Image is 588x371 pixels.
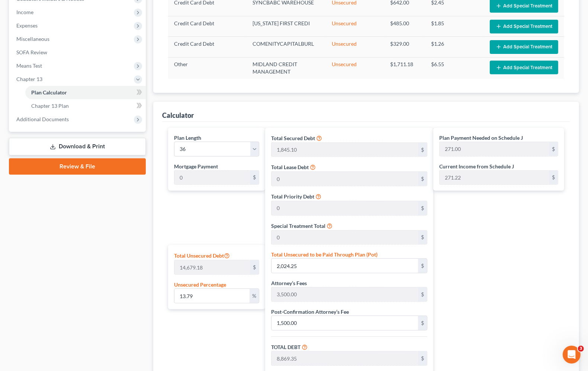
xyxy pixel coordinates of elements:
button: Add Special Treatment [490,61,558,74]
a: Chapter 13 Plan [25,99,146,113]
td: $1,711.18 [384,57,425,79]
span: SOFA Review [16,49,47,55]
label: Unsecured Percentage [174,281,226,288]
div: % [250,289,259,303]
label: Mortgage Payment [174,162,218,170]
input: 0.00 [440,142,549,156]
input: 0.00 [440,171,549,185]
div: Calculator [162,111,194,120]
div: $ [418,172,427,186]
span: Means Test [16,62,42,69]
input: 0.00 [271,201,418,215]
label: Current Income from Schedule J [439,162,514,170]
label: Total Secured Debt [271,134,315,142]
input: 0.00 [271,259,418,273]
a: Plan Calculator [25,86,146,99]
label: Total Priority Debt [271,193,314,200]
span: Chapter 13 Plan [31,103,69,109]
button: Add Special Treatment [490,40,558,54]
div: $ [418,351,427,365]
label: Special Treatment Total [271,222,325,230]
td: $329.00 [384,37,425,57]
label: Total Lease Debt [271,163,309,171]
td: Unsecured [326,37,385,57]
label: Plan Length [174,134,201,142]
td: MIDLAND CREDIT MANAGEMENT [247,57,325,79]
span: Miscellaneous [16,36,49,42]
td: Credit Card Debt [168,16,247,36]
div: $ [549,171,558,185]
label: Total Unsecured to be Paid Through Plan (Pot) [271,251,377,258]
input: 0.00 [271,172,418,186]
div: $ [250,260,259,274]
label: Post-Confirmation Attorney’s Fee [271,308,349,316]
td: COMENITYCAPITALBURL [247,37,325,57]
span: 3 [578,346,584,352]
td: $1.85 [425,16,484,36]
label: Attorney’s Fees [271,279,307,287]
label: Total Unsecured Debt [174,251,230,260]
span: Income [16,9,33,15]
div: $ [418,287,427,301]
td: $485.00 [384,16,425,36]
span: Plan Calculator [31,89,67,96]
input: 0.00 [174,289,250,303]
a: Download & Print [9,138,146,155]
td: Unsecured [326,57,385,79]
td: Unsecured [326,16,385,36]
a: SOFA Review [10,46,146,59]
label: Plan Payment Needed on Schedule J [439,134,523,142]
div: $ [418,259,427,273]
td: $6.55 [425,57,484,79]
iframe: Intercom live chat [563,346,581,364]
input: 0.00 [271,230,418,245]
span: Expenses [16,22,38,29]
span: Additional Documents [16,116,69,122]
input: 0.00 [271,351,418,365]
td: Other [168,57,247,79]
span: Chapter 13 [16,76,42,82]
td: Credit Card Debt [168,37,247,57]
input: 0.00 [174,260,250,274]
input: 0.00 [174,171,250,185]
div: $ [418,316,427,330]
td: $1.26 [425,37,484,57]
div: $ [250,171,259,185]
input: 0.00 [271,316,418,330]
div: $ [418,143,427,157]
div: $ [418,230,427,245]
div: $ [418,201,427,215]
td: [US_STATE] FIRST CREDI [247,16,325,36]
label: TOTAL DEBT [271,343,301,351]
div: $ [549,142,558,156]
input: 0.00 [271,287,418,301]
a: Review & File [9,158,146,175]
button: Add Special Treatment [490,20,558,33]
input: 0.00 [271,143,418,157]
